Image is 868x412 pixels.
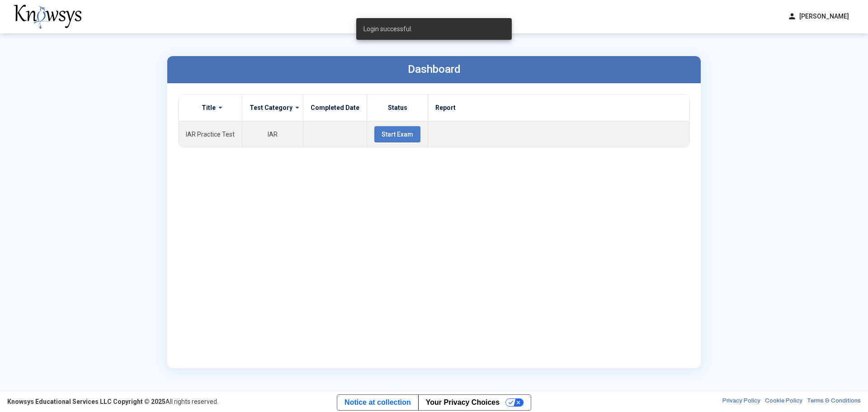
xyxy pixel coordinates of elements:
span: Login successful. [363,24,412,33]
a: Terms & Conditions [807,397,861,406]
div: All rights reserved. [7,397,218,406]
a: Cookie Policy [765,397,802,406]
button: Start Exam [374,126,420,142]
button: person[PERSON_NAME] [782,9,854,24]
img: knowsys-logo.png [14,5,81,29]
th: Report [428,95,690,122]
label: Title [202,104,216,112]
strong: Knowsys Educational Services LLC Copyright © 2025 [7,398,165,405]
td: IAR Practice Test [179,121,242,147]
a: Privacy Policy [722,397,760,406]
span: Start Exam [382,131,413,138]
td: IAR [242,121,303,147]
a: Notice at collection [337,395,418,410]
span: person [788,12,797,21]
th: Status [367,95,428,122]
button: Your Privacy Choices [418,395,531,410]
label: Completed Date [311,104,359,112]
label: Dashboard [408,63,461,76]
label: Test Category [250,104,292,112]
